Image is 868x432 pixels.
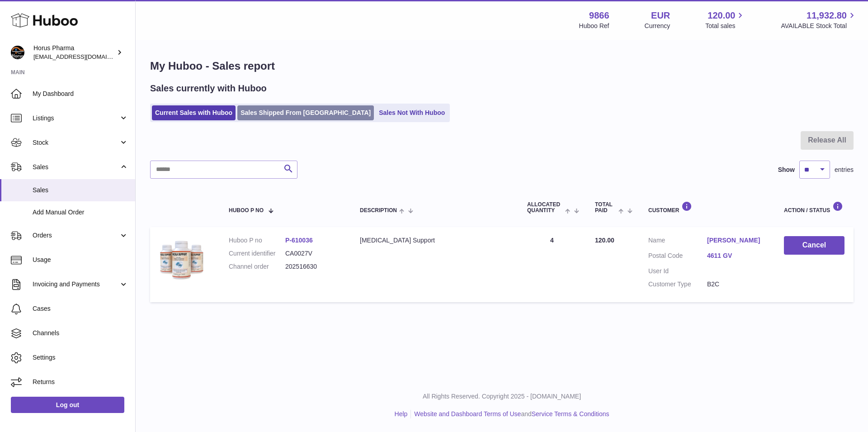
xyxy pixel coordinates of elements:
[781,22,857,30] span: AVAILABLE Stock Total
[33,114,119,123] span: Listings
[33,186,128,195] span: Sales
[784,236,844,255] button: Cancel
[595,237,614,244] span: 120.00
[376,105,448,120] a: Sales Not With Huboo
[527,202,563,214] span: ALLOCATED Quantity
[707,280,766,289] dd: B2C
[150,59,854,73] h1: My Huboo - Sales report
[705,22,745,30] span: Total sales
[229,236,285,245] dt: Huboo P no
[648,252,707,262] dt: Postal Code
[648,267,707,275] dt: User Id
[781,9,857,30] a: 11,932.80 AVAILABLE Stock Total
[285,249,342,258] dd: CA0027V
[807,9,847,22] span: 11,932.80
[33,90,128,98] span: My Dashboard
[648,236,707,247] dt: Name
[11,46,24,59] img: info@horus-pharma.nl
[708,9,735,22] span: 120.00
[360,208,397,214] span: Description
[285,237,313,244] a: P-610036
[285,262,342,271] dd: 202516630
[395,410,408,418] a: Help
[33,256,128,264] span: Usage
[707,252,766,260] a: 4611 GV
[411,410,609,418] li: and
[33,280,119,289] span: Invoicing and Payments
[707,236,766,245] a: [PERSON_NAME]
[150,82,267,95] h2: Sales currently with Huboo
[595,202,616,214] span: Total paid
[33,138,119,147] span: Stock
[518,227,586,302] td: 4
[414,410,521,418] a: Website and Dashboard Terms of Use
[645,22,670,30] div: Currency
[648,201,766,214] div: Customer
[784,201,844,214] div: Action / Status
[648,280,707,289] dt: Customer Type
[33,208,128,217] span: Add Manual Order
[589,9,609,22] strong: 9866
[33,44,115,61] div: Horus Pharma
[33,378,128,386] span: Returns
[11,397,124,413] a: Log out
[651,9,670,22] strong: EUR
[229,262,285,271] dt: Channel order
[360,236,509,245] div: [MEDICAL_DATA] Support
[33,329,128,337] span: Channels
[152,105,236,120] a: Current Sales with Huboo
[159,236,204,281] img: 1669904862.jpg
[33,353,128,362] span: Settings
[229,208,264,214] span: Huboo P no
[705,9,745,30] a: 120.00 Total sales
[33,231,119,240] span: Orders
[778,166,795,174] label: Show
[835,166,854,174] span: entries
[143,392,861,401] p: All Rights Reserved. Copyright 2025 - [DOMAIN_NAME]
[579,22,609,30] div: Huboo Ref
[237,105,374,120] a: Sales Shipped From [GEOGRAPHIC_DATA]
[33,163,119,171] span: Sales
[532,410,609,418] a: Service Terms & Conditions
[33,53,133,60] span: [EMAIL_ADDRESS][DOMAIN_NAME]
[33,304,128,313] span: Cases
[229,249,285,258] dt: Current identifier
